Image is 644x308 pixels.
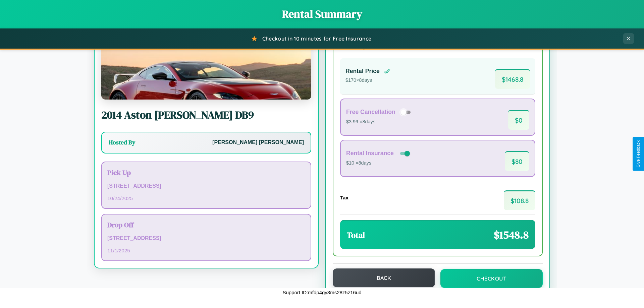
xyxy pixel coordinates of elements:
[346,118,413,126] p: $3.99 × 8 days
[494,228,529,242] span: $ 1548.8
[340,195,348,200] h4: Tax
[107,194,305,203] p: 10 / 24 / 2025
[107,168,305,177] h3: Pick Up
[345,68,380,75] h4: Rental Price
[282,288,361,297] p: Support ID: mfdp4gy3ms28z5z16ud
[346,150,394,157] h4: Rental Insurance
[333,268,435,287] button: Back
[107,234,305,243] p: [STREET_ADDRESS]
[495,69,530,89] span: $ 1468.8
[107,246,305,255] p: 11 / 1 / 2025
[7,7,637,21] h1: Rental Summary
[107,181,305,191] p: [STREET_ADDRESS]
[212,138,304,147] p: [PERSON_NAME] [PERSON_NAME]
[504,190,535,210] span: $ 108.8
[346,109,395,116] h4: Free Cancellation
[347,230,365,241] h3: Total
[440,269,543,288] button: Checkout
[636,140,641,168] div: Give Feedback
[508,110,529,130] span: $ 0
[101,108,311,122] h2: 2014 Aston [PERSON_NAME] DB9
[505,151,529,171] span: $ 80
[345,76,390,85] p: $ 170 × 8 days
[101,33,311,100] img: Aston Martin DB9
[346,159,411,168] p: $10 × 8 days
[109,138,135,146] h3: Hosted By
[107,220,305,230] h3: Drop Off
[262,35,371,42] span: Checkout in 10 minutes for Free Insurance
